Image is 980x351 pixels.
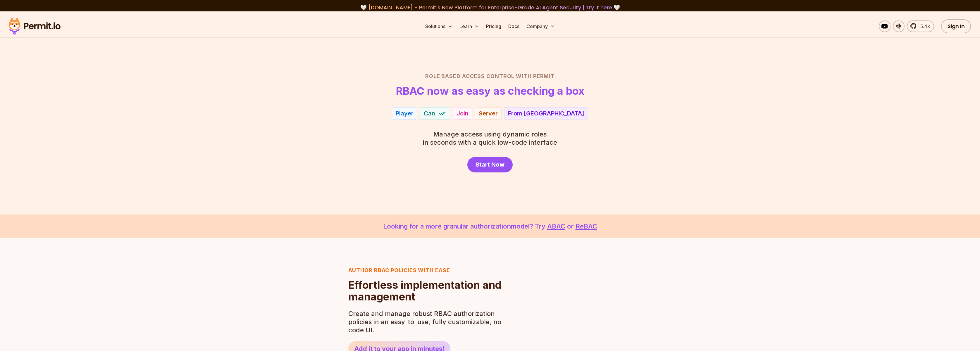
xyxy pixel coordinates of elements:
span: with Permit [516,72,555,80]
p: in seconds with a quick low-code interface [423,130,557,146]
div: Player [396,109,414,117]
h3: Author RBAC POLICIES with EASE [348,266,508,274]
a: Sign In [941,19,971,33]
span: Start Now [476,160,504,169]
img: Permit logo [6,16,63,36]
div: Server [479,109,498,117]
h1: RBAC now as easy as checking a box [396,85,584,97]
span: 5.4k [917,23,930,30]
button: Company [524,20,557,32]
a: Start Now [467,157,513,172]
a: Pricing [484,20,504,32]
h2: Effortless implementation and management [348,279,508,302]
h2: Role Based Access Control [285,72,695,80]
a: 5.4k [907,20,934,32]
a: Try it here [586,4,612,11]
span: Manage access using dynamic roles [423,130,557,138]
div: From [GEOGRAPHIC_DATA] [508,109,584,117]
a: Docs [506,20,522,32]
p: Looking for a more granular authorization model? Try or [14,222,966,231]
button: Learn [457,20,481,32]
span: [DOMAIN_NAME] - Permit's New Platform for Enterprise-Grade AI Agent Security | [368,4,612,11]
button: Solutions [423,20,455,32]
div: 🤍 🤍 [14,4,966,12]
a: ABAC [547,222,565,230]
a: ReBAC [576,222,597,230]
span: Can [424,109,435,117]
p: Create and manage robust RBAC authorization policies in an easy-to-use, fully customizable, no-co... [348,309,508,334]
div: Join [457,109,469,117]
